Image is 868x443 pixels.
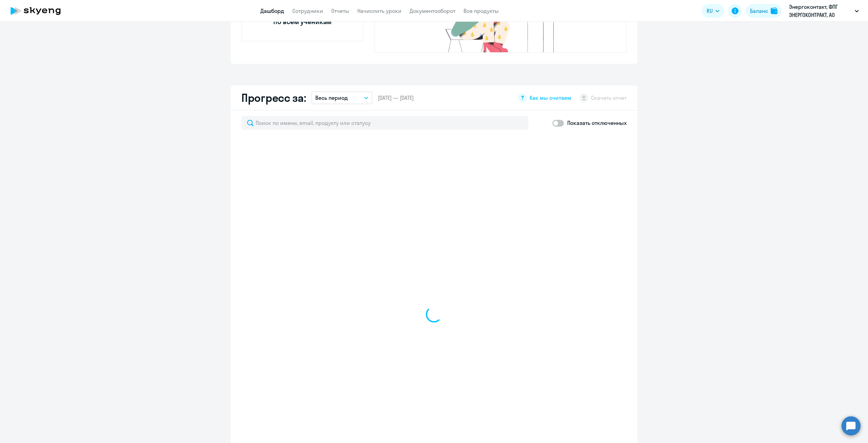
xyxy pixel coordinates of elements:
input: Поиск по имени, email, продукту или статусу [241,116,528,130]
img: balance [771,7,777,14]
a: Все продукты [463,7,499,14]
a: Документооборот [410,7,455,14]
p: Весь период [315,94,348,102]
span: Как мы считаем [530,94,571,101]
button: Весь период [311,91,372,104]
a: Начислить уроки [357,7,401,14]
a: Отчеты [331,7,349,14]
p: Энергоконтакт, ФПГ ЭНЕРГОКОНТРАКТ, АО [789,3,852,19]
h2: Прогресс за: [241,91,306,105]
button: Энергоконтакт, ФПГ ЭНЕРГОКОНТРАКТ, АО [786,3,862,19]
button: Балансbalance [746,4,782,18]
a: Дашборд [260,7,284,14]
div: Баланс [750,7,768,15]
p: Показать отключенных [567,119,627,127]
span: [DATE] — [DATE] [378,94,414,101]
a: Сотрудники [292,7,323,14]
span: RU [707,7,713,15]
button: RU [702,4,724,18]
